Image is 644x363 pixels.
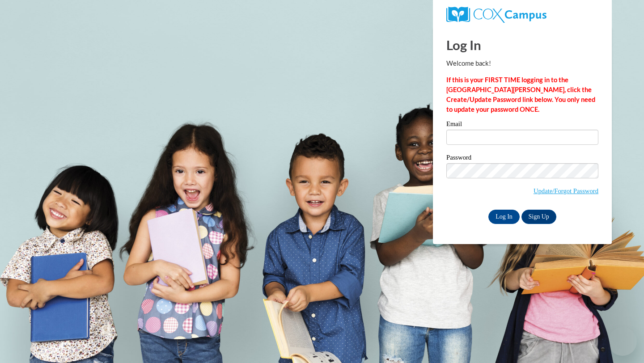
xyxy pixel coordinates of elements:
label: Password [446,154,598,163]
label: Email [446,121,598,130]
a: Sign Up [521,210,556,224]
a: Update/Forgot Password [534,187,598,194]
a: COX Campus [446,7,598,23]
iframe: Button to launch messaging window [608,327,637,356]
h1: Log In [446,36,598,54]
img: COX Campus [446,7,547,23]
p: Welcome back! [446,59,598,68]
input: Log In [488,210,520,224]
strong: If this is your FIRST TIME logging in to the [GEOGRAPHIC_DATA][PERSON_NAME], click the Create/Upd... [446,76,595,113]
